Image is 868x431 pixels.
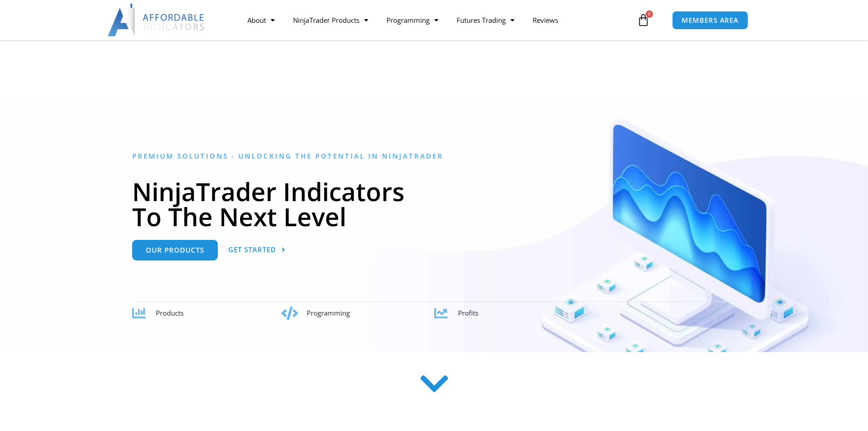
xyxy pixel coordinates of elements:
[623,7,663,33] a: 0
[156,308,184,317] span: Products
[646,10,653,18] span: 0
[307,308,350,317] span: Programming
[146,247,204,254] span: Our Products
[458,308,478,317] span: Profits
[132,152,736,161] h6: Premium Solutions - Unlocking the Potential in NinjaTrader
[524,10,567,31] a: Reviews
[377,10,447,31] a: Programming
[228,240,286,260] a: Get Started
[672,11,748,30] a: MEMBERS AREA
[447,10,524,31] a: Futures Trading
[108,4,205,36] img: LogoAI | Affordable Indicators – NinjaTrader
[238,10,635,31] nav: Menu
[682,17,739,24] span: MEMBERS AREA
[284,10,377,31] a: NinjaTrader Products
[238,10,284,31] a: About
[132,179,736,229] h1: NinjaTrader Indicators To The Next Level
[228,246,276,253] span: Get Started
[132,240,218,260] a: Our Products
